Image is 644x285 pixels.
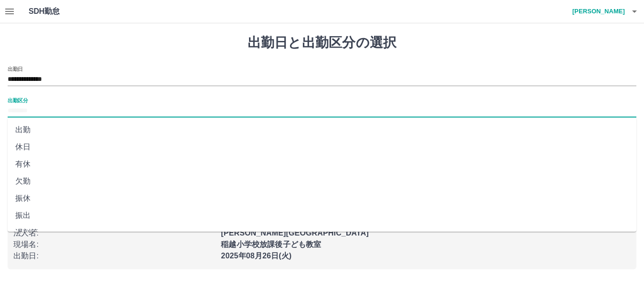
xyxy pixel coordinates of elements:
[13,239,215,250] p: 現場名 :
[221,240,321,248] b: 稲越小学校放課後子ども教室
[8,65,23,72] label: 出勤日
[13,250,215,262] p: 出勤日 :
[8,97,28,104] label: 出勤区分
[8,156,636,173] li: 有休
[8,121,636,138] li: 出勤
[8,138,636,156] li: 休日
[8,35,636,51] h1: 出勤日と出勤区分の選択
[8,173,636,190] li: 欠勤
[8,207,636,224] li: 振出
[8,190,636,207] li: 振休
[8,224,636,241] li: 遅刻等
[221,252,291,260] b: 2025年08月26日(火)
